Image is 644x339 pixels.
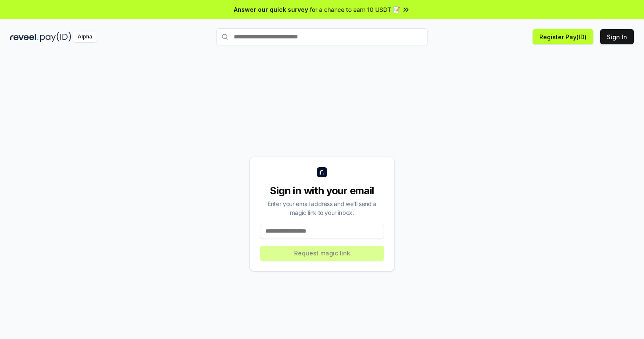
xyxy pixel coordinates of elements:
button: Register Pay(ID) [533,29,593,44]
div: Sign in with your email [260,184,384,198]
span: Answer our quick survey [234,5,308,14]
button: Sign In [600,29,634,44]
span: for a chance to earn 10 USDT 📝 [310,5,400,14]
img: pay_id [40,32,71,42]
img: logo_small [317,167,327,177]
img: reveel_dark [10,32,38,42]
div: Enter your email address and we’ll send a magic link to your inbox. [260,199,384,217]
div: Alpha [73,32,97,42]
